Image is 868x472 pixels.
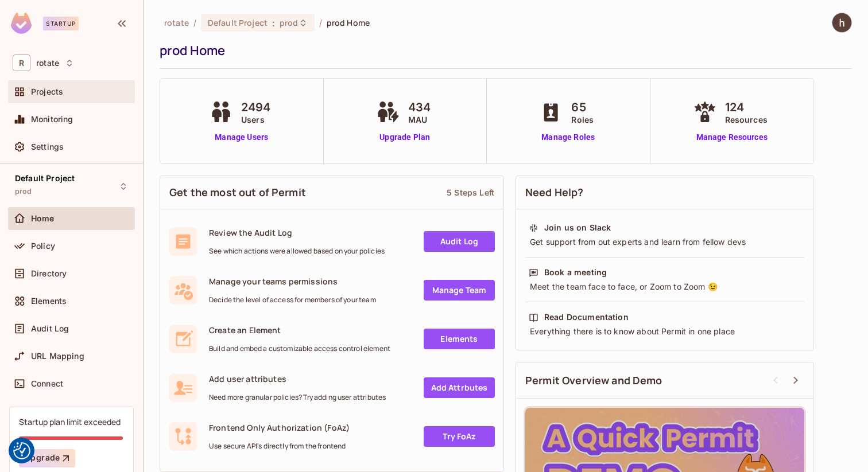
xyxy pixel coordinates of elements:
span: URL Mapping [31,352,84,361]
button: Consent Preferences [13,442,30,459]
span: Workspace: rotate [36,58,59,68]
span: Use secure API's directly from the frontend [209,442,350,451]
span: MAU [408,114,431,126]
span: 124 [725,99,768,116]
div: Startup plan limit exceeded [19,416,121,427]
span: Add user attributes [209,373,386,384]
li: / [193,17,196,28]
span: Decide the level of access for members of your team [209,295,376,305]
span: Manage your teams permissions [209,276,376,287]
span: Create an Element [209,325,390,336]
div: Read Documentation [544,311,629,323]
a: Elements [424,329,495,349]
span: Connect [31,379,63,388]
span: 434 [408,99,431,116]
span: Monitoring [31,115,73,124]
span: See which actions were allowed based on your policies [209,247,385,256]
span: Roles [571,114,594,126]
span: the active workspace [164,17,189,28]
span: Projects [31,87,63,96]
button: Upgrade [19,449,75,467]
div: Book a meeting [544,267,607,278]
span: Policy [31,241,55,251]
span: Audit Log [31,324,69,333]
span: Default Project [15,174,75,183]
a: Upgrade Plan [374,131,436,143]
span: 65 [571,99,594,116]
div: 5 Steps Left [447,187,494,198]
li: / [319,17,322,28]
span: Home [31,214,55,223]
span: Get the most out of Permit [169,185,306,200]
a: Manage Users [207,131,277,143]
img: SReyMgAAAABJRU5ErkJggg== [11,13,32,34]
span: Elements [31,297,67,306]
span: : [272,18,276,28]
span: Frontend Only Authorization (FoAz) [209,422,350,433]
span: Permit Overview and Demo [525,373,662,388]
span: Need Help? [525,185,584,200]
div: Get support from out experts and learn from fellow devs [529,236,801,248]
div: prod Home [160,42,846,59]
div: Everything there is to know about Permit in one place [529,326,801,337]
span: Need more granular policies? Try adding user attributes [209,393,386,402]
span: Resources [725,114,768,126]
img: Revisit consent button [13,442,30,459]
a: Try FoAz [424,426,495,447]
div: Startup [43,17,79,30]
a: Manage Resources [691,131,773,143]
span: Users [241,114,271,126]
a: Manage Team [424,280,495,301]
span: prod Home [327,17,370,28]
span: Build and embed a customizable access control element [209,344,390,353]
img: hans [832,13,851,32]
span: 2494 [241,99,271,116]
div: Meet the team face to face, or Zoom to Zoom 😉 [529,281,801,292]
span: R [13,54,30,71]
span: Default Project [208,17,268,28]
div: Join us on Slack [544,222,611,233]
a: Manage Roles [537,131,599,143]
a: Add Attrbutes [424,377,495,398]
span: Review the Audit Log [209,227,385,238]
span: Directory [31,269,67,278]
span: prod [15,187,32,196]
span: Settings [31,142,64,151]
span: prod [280,17,299,28]
a: Audit Log [424,231,495,252]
